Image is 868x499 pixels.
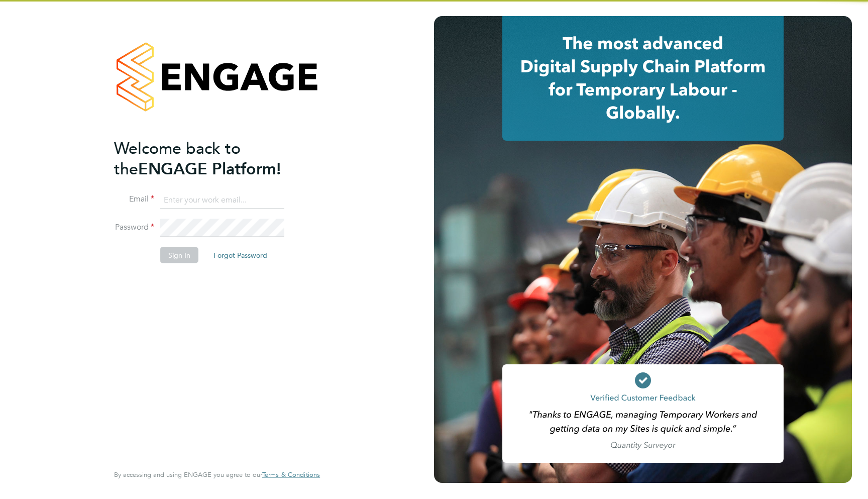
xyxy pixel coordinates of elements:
button: Forgot Password [205,247,275,263]
h2: ENGAGE Platform! [114,138,310,179]
label: Email [114,194,154,205]
span: Welcome back to the [114,138,241,178]
span: Terms & Conditions [262,470,320,479]
a: Terms & Conditions [262,471,320,479]
label: Password [114,222,154,233]
input: Enter your work email... [160,191,284,209]
span: By accessing and using ENGAGE you agree to our [114,470,320,479]
button: Sign In [160,247,198,263]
